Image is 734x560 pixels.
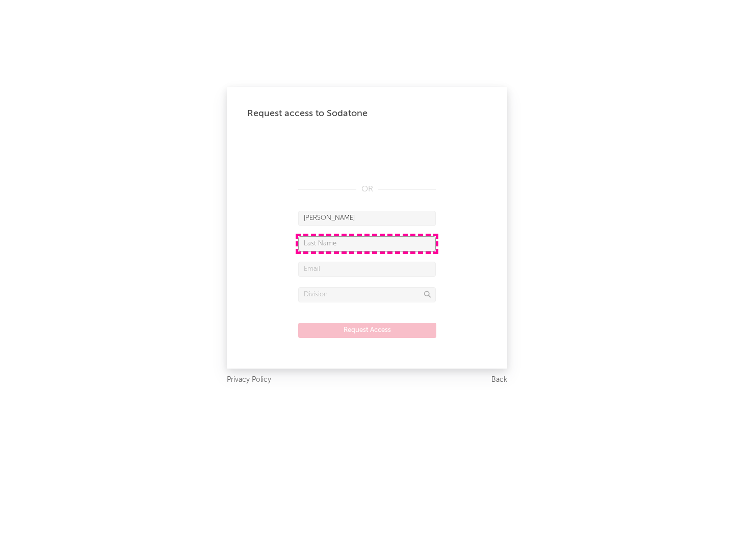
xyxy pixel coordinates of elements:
div: Request access to Sodatone [247,107,487,120]
a: Privacy Policy [227,374,271,386]
a: Back [491,374,507,386]
div: OR [298,183,436,195]
input: Division [298,287,436,302]
input: First Name [298,211,436,226]
button: Request Access [298,323,436,338]
input: Email [298,262,436,277]
input: Last Name [298,236,436,251]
